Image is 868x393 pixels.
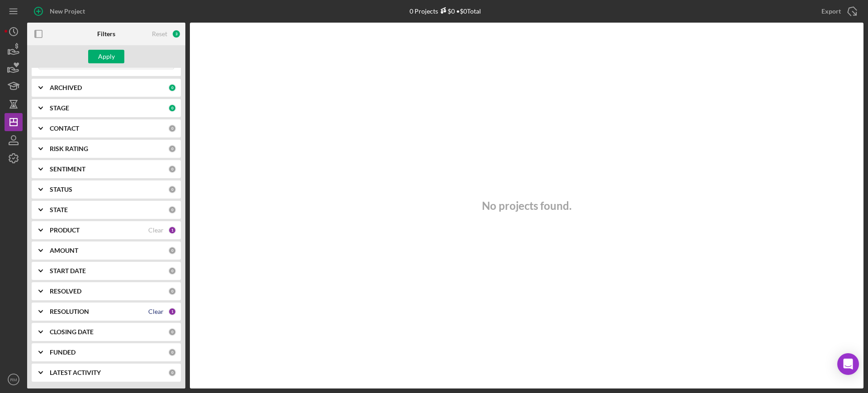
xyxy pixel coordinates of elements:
[152,30,167,38] div: Reset
[410,7,481,15] div: 0 Projects • $0 Total
[168,226,176,234] div: 1
[148,227,164,234] div: Clear
[50,2,85,20] div: New Project
[482,199,571,212] h3: No projects found.
[168,185,176,194] div: 0
[50,104,69,112] b: STAGE
[50,349,75,356] b: FUNDED
[168,246,176,255] div: 0
[50,206,68,213] b: STATE
[88,50,124,63] button: Apply
[168,104,176,112] div: 0
[50,328,94,336] b: CLOSING DATE
[168,267,176,275] div: 0
[98,50,115,63] div: Apply
[168,165,176,173] div: 0
[50,145,88,152] b: RISK RATING
[168,145,176,153] div: 0
[168,328,176,336] div: 0
[812,2,863,20] button: Export
[50,247,78,254] b: AMOUNT
[168,206,176,214] div: 0
[821,2,841,20] div: Export
[27,2,94,20] button: New Project
[10,377,17,382] text: RM
[168,369,176,377] div: 0
[148,308,164,315] div: Clear
[168,348,176,356] div: 0
[50,227,80,234] b: PRODUCT
[50,308,89,315] b: RESOLUTION
[50,125,79,132] b: CONTACT
[50,166,85,173] b: SENTIMENT
[5,370,23,388] button: RM
[50,267,86,275] b: START DATE
[50,186,72,193] b: STATUS
[168,124,176,133] div: 0
[50,369,101,376] b: LATEST ACTIVITY
[172,29,181,38] div: 3
[168,308,176,316] div: 1
[97,30,115,38] b: Filters
[50,84,82,91] b: ARCHIVED
[438,7,455,15] div: $0
[837,353,859,375] div: Open Intercom Messenger
[168,287,176,295] div: 0
[50,288,81,295] b: RESOLVED
[168,84,176,92] div: 0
